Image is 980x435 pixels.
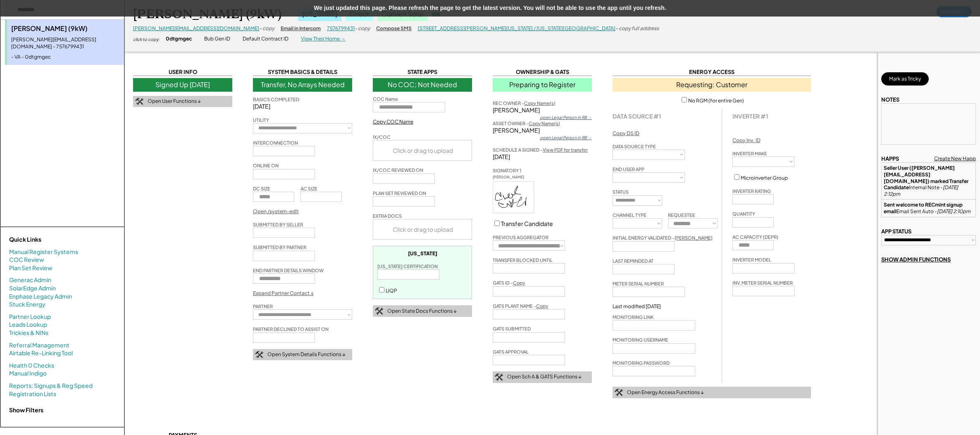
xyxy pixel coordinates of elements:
div: [PERSON_NAME][EMAIL_ADDRESS][DOMAIN_NAME] - 7576799431 [11,36,120,50]
a: Manual Register Systems [9,248,78,256]
div: Internal Note - [884,165,973,197]
u: Copy [513,280,525,285]
a: Leads Lookup [9,321,47,329]
a: [PERSON_NAME][EMAIL_ADDRESS][DOMAIN_NAME] [133,25,259,31]
div: [DATE] [253,102,352,111]
div: PARTNER DECLINED TO ASSIST ON [253,326,329,332]
div: USER INFO [133,68,232,76]
div: [PERSON_NAME] (9kW) [133,6,281,22]
div: MONITORING USERNAME [613,337,668,343]
div: OWNERSHIP & GATS [493,68,592,76]
div: Transfer, No Arrays Needed [253,78,352,91]
div: METER SERIAL NUMBER [613,280,664,287]
div: INVERTER MODEL [732,257,771,263]
img: tool-icon.png [135,98,143,105]
div: STATUS [613,189,629,195]
div: DATA SOURCE TYPE [613,143,656,150]
div: - copy full address [615,25,659,32]
label: Transfer Candidate [501,220,553,227]
div: INVERTER MAKE [732,150,767,157]
div: Signed Up [DATE] [133,78,232,91]
div: [US_STATE] CERTIFICATION [377,263,438,269]
div: PLAN SET REVIEWED ON [373,190,426,196]
a: Health 0 Checks [9,361,54,370]
div: QUANTITY [732,211,755,217]
div: GATS PLANT NAME - [493,303,548,309]
div: DC SIZE [253,185,270,192]
div: REC OWNER - [493,100,556,106]
a: 7576799431 [327,25,355,31]
div: [DATE] [493,153,592,161]
div: IX/COC [373,134,391,140]
label: LIQP [386,288,397,294]
div: SIGNATORY 1 [493,167,521,174]
div: GATS SUBMITTED [493,326,531,332]
a: Partner Lookup [9,313,51,321]
div: ONLINE ON [253,162,279,169]
div: GATS ID - [493,280,525,286]
div: Compose SMS [376,25,412,32]
div: PREVIOUS AGGREGATOR [493,234,548,240]
div: INITIAL ENERGY VALIDATED - [613,235,713,241]
div: END PARTNER DETAILS WINDOW [253,267,324,273]
div: ENERGY ACCESS [613,68,811,76]
img: tool-icon.png [255,351,263,359]
div: INTERCONNECTION [253,140,298,146]
div: Click or drag to upload [373,219,472,239]
div: HAPPS [881,155,899,162]
a: Reports: Signups & Reg Speed [9,382,93,390]
a: Stuck Energy [9,300,45,309]
div: Copy Inv. ID [732,137,761,144]
div: Copy DS ID [613,130,639,137]
div: click to copy: [133,36,160,42]
div: [US_STATE] [408,250,437,257]
strong: Show Filters [9,406,43,414]
a: Generac Admin [9,276,51,284]
u: [PERSON_NAME] [675,235,713,240]
div: REQUESTEE [668,212,695,218]
div: AC CAPACITY (DEPR) [732,234,778,240]
u: Copy Name(s) [524,100,556,106]
div: Email Sent Auto - [884,202,973,214]
div: PARTNER [253,303,273,309]
div: Open /system-edit [253,208,299,215]
img: 8bvW9QAAAAZJREFUAwA4AgfT0OJ65wAAAABJRU5ErkJggg== [493,182,534,213]
div: NOTES [881,96,899,103]
div: - VA - 0dtgmgec [11,54,120,61]
div: GATS APPROVAL [493,349,529,355]
div: BASICS COMPLETED [253,96,299,102]
div: SCHEDULE A SIGNED - [493,147,588,153]
div: INVERTER RATING [732,188,771,194]
div: Open Energy Access Functions ↓ [627,389,704,396]
img: tool-icon.png [615,389,623,396]
a: Manual Indigo [9,369,47,378]
div: INVERTER #1 [732,112,768,120]
div: EXTRA DOCS [373,213,402,219]
div: AC SIZE [300,185,317,192]
div: STATE APPS [373,68,472,76]
div: open Legal Person in RB → [540,114,592,120]
div: SUBMITTED BY SELLER [253,221,303,228]
strong: Sent welcome to RECmint signup email [884,202,963,214]
div: Requesting: Customer [613,78,811,91]
div: No COC; Not Needed [373,78,472,91]
em: [DATE] 2:12pm [884,184,959,197]
u: Copy Name(s) [529,121,560,126]
div: LAST REMINDED AT [613,258,653,264]
a: COC Review [9,256,44,264]
div: Open User Functions ↓ [148,98,201,105]
a: SolarEdge Admin [9,284,56,292]
div: MONITORING PASSWORD [613,360,670,366]
div: [PERSON_NAME] [493,126,592,135]
div: Open System Details Functions ↓ [267,351,346,358]
a: Enphase Legacy Admin [9,292,72,301]
a: Registration Lists [9,390,56,398]
div: SYSTEM BASICS & DETAILS [253,68,352,76]
strong: Seller User ([PERSON_NAME][EMAIL_ADDRESS][DOMAIN_NAME]) marked Transfer Candidate [884,165,969,190]
div: Create New Happ [934,155,976,162]
div: UTILITY [253,117,269,123]
strong: DATA SOURCE #1 [613,112,661,120]
div: INV. METER SERIAL NUMBER [732,280,793,286]
a: Airtable Re-Linking Tool [9,349,73,357]
div: Email in Intercom [281,25,321,32]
